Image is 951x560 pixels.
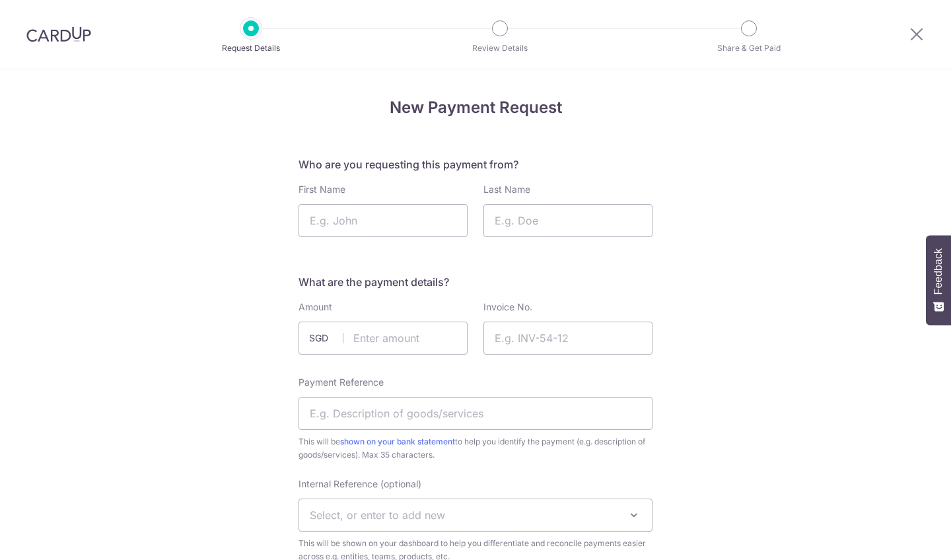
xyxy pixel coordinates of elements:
[451,42,549,55] p: Review Details
[299,322,468,355] input: Enter amount
[299,397,652,430] input: E.g. Description of goods/services
[340,437,455,446] a: shown on your bank statement
[299,376,384,389] label: Payment Reference
[933,248,944,295] span: Feedback
[299,435,652,462] span: This will be to help you identify the payment (e.g. description of goods/services). Max 35 charac...
[483,322,652,355] input: E.g. INV-54-12
[26,26,91,42] img: CardUp
[299,96,652,120] h4: New Payment Request
[299,183,345,196] label: First Name
[483,300,532,314] label: Invoice No.
[299,300,332,314] label: Amount
[299,157,652,172] h5: Who are you requesting this payment from?
[299,477,421,491] label: Internal Reference (optional)
[299,274,652,290] h5: What are the payment details?
[310,508,445,522] span: Select, or enter to add new
[309,332,343,345] span: SGD
[926,235,951,325] button: Feedback - Show survey
[483,183,530,196] label: Last Name
[700,42,798,55] p: Share & Get Paid
[483,204,652,237] input: E.g. Doe
[299,204,468,237] input: E.g. John
[202,42,300,55] p: Request Details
